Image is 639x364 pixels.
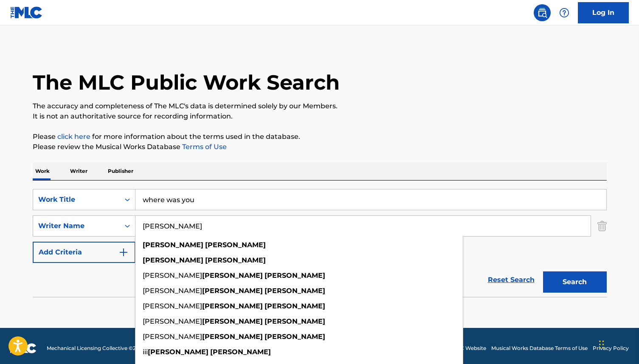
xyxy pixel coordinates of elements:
span: [PERSON_NAME] [143,271,202,279]
form: Search Form [33,189,607,297]
a: Terms of Use [180,143,227,151]
strong: [PERSON_NAME] [202,317,263,325]
strong: [PERSON_NAME] [265,302,325,310]
iframe: Chat Widget [597,323,639,364]
a: Musical Works Database Terms of Use [491,344,588,352]
p: Please review the Musical Works Database [33,142,607,152]
a: The MLC Website [442,344,486,352]
p: Publisher [105,162,136,180]
strong: [PERSON_NAME] [143,241,203,249]
strong: [PERSON_NAME] [265,287,325,295]
div: Work Title [38,195,115,205]
span: Mechanical Licensing Collective © 2025 [47,344,145,352]
p: It is not an authoritative source for recording information. [33,111,607,121]
div: Drag [599,332,604,357]
a: Public Search [534,4,551,21]
strong: [PERSON_NAME] [205,256,266,264]
p: Please for more information about the terms used in the database. [33,132,607,142]
span: [PERSON_NAME] [143,333,202,341]
p: Work [33,162,52,180]
div: Help [556,4,573,21]
strong: [PERSON_NAME] [202,333,263,341]
h1: The MLC Public Work Search [33,70,340,95]
a: Privacy Policy [593,344,629,352]
img: 9d2ae6d4665cec9f34b9.svg [118,247,129,257]
strong: [PERSON_NAME] [265,333,325,341]
img: MLC Logo [10,6,43,19]
button: Add Criteria [33,242,135,263]
strong: [PERSON_NAME] [205,241,266,249]
span: [PERSON_NAME] [143,317,202,325]
div: Writer Name [38,221,115,231]
a: Reset Search [484,271,539,289]
strong: [PERSON_NAME] [202,271,263,279]
span: [PERSON_NAME] [143,287,202,295]
strong: [PERSON_NAME] [202,302,263,310]
a: click here [57,133,90,141]
strong: [PERSON_NAME] [143,256,203,264]
strong: [PERSON_NAME] [202,287,263,295]
img: search [537,8,547,18]
a: Log In [578,2,629,23]
span: iii [143,348,148,356]
img: Delete Criterion [597,215,607,237]
button: Search [543,271,607,293]
strong: [PERSON_NAME] [265,317,325,325]
span: [PERSON_NAME] [143,302,202,310]
strong: [PERSON_NAME] [210,348,271,356]
strong: [PERSON_NAME] [265,271,325,279]
p: Writer [68,162,90,180]
p: The accuracy and completeness of The MLC's data is determined solely by our Members. [33,101,607,111]
strong: [PERSON_NAME] [148,348,208,356]
img: help [559,8,569,18]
